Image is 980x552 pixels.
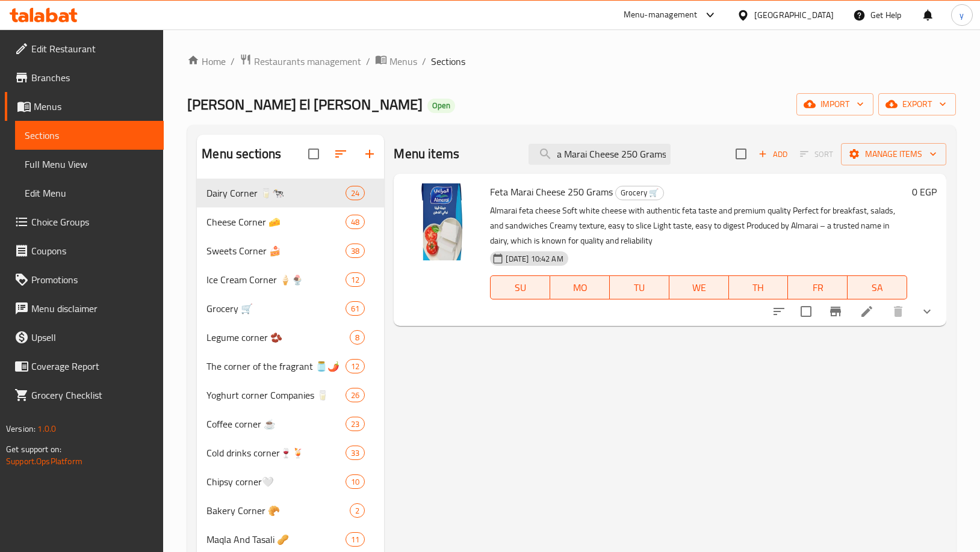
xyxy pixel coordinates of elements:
[346,244,365,258] div: items
[852,279,902,296] span: SA
[197,409,384,438] div: Coffee corner ☕️23
[848,275,907,299] button: SA
[206,186,346,200] span: Dairy Corner 🥛🐄
[31,272,154,287] span: Promotions
[31,41,154,56] span: Edit Restaurant
[5,381,164,409] a: Grocery Checklist
[25,157,154,171] span: Full Menu View
[346,301,365,316] div: items
[31,301,154,316] span: Menu disclaimer
[674,279,724,296] span: WE
[240,54,361,69] a: Restaurants management
[346,417,365,431] div: items
[394,145,459,163] h2: Menu items
[734,279,784,296] span: TH
[187,54,226,69] a: Home
[206,417,346,431] span: Coffee corner ☕️
[187,91,423,118] span: [PERSON_NAME] El [PERSON_NAME]
[350,332,364,343] span: 8
[5,207,164,236] a: Choice Groups
[501,253,568,265] span: [DATE] 10:42 AM
[206,330,350,345] div: Legume corner 🫘
[851,147,937,162] span: Manage items
[31,388,154,402] span: Grocery Checklist
[346,390,364,401] span: 26
[206,301,346,316] span: Grocery 🛒
[5,236,164,265] a: Coupons
[197,265,384,294] div: Ice Cream Corner 🍦🍨12
[34,99,154,114] span: Menus
[431,54,465,69] span: Sections
[5,34,164,63] a: Edit Restaurant
[197,496,384,525] div: Bakery Corner 🥐2
[15,121,164,150] a: Sections
[346,274,364,286] span: 12
[346,446,365,460] div: items
[346,359,365,373] div: items
[25,128,154,143] span: Sections
[197,467,384,496] div: Chipsy corner🤍10
[346,272,365,287] div: items
[793,279,843,296] span: FR
[793,299,819,324] span: Select to update
[878,93,956,115] button: export
[616,186,663,200] span: Grocery 🛒
[796,93,873,115] button: import
[389,54,417,69] span: Menus
[206,532,346,547] span: Maqla And Tasali 🥜
[610,275,669,299] button: TU
[495,279,545,296] span: SU
[346,188,364,199] span: 24
[197,381,384,409] div: Yoghurt corner Companies 🥛26
[206,388,346,402] span: Yoghurt corner Companies 🥛
[206,215,346,229] span: Cheese Corner 🧀
[754,145,792,164] button: Add
[197,236,384,265] div: Sweets Corner 🍰38
[346,534,364,545] span: 11
[346,215,365,229] div: items
[888,97,946,112] span: export
[31,244,154,258] span: Coupons
[6,453,82,469] a: Support.OpsPlatform
[206,446,346,460] div: Cold drinks corner🍷🍹
[346,476,364,488] span: 10
[913,297,941,326] button: show more
[206,359,346,373] span: The corner of the fragrant 🫙🌶️
[624,8,698,22] div: Menu-management
[31,330,154,345] span: Upsell
[615,279,665,296] span: TU
[669,275,729,299] button: WE
[197,207,384,236] div: Cheese Corner 🧀48
[490,203,907,248] p: Almarai feta cheese Soft white cheese with authentic feta taste and premium quality Perfect for b...
[202,145,281,163] h2: Menu sections
[346,245,364,257] span: 38
[403,183,480,260] img: Feta Marai Cheese 250 Grams
[366,54,370,69] li: /
[15,150,164,179] a: Full Menu View
[231,54,235,69] li: /
[346,388,365,402] div: items
[529,144,671,165] input: search
[206,474,346,489] span: Chipsy corner🤍
[25,186,154,200] span: Edit Menu
[206,503,350,518] span: Bakery Corner 🥐
[555,279,605,296] span: MO
[884,297,913,326] button: delete
[422,54,426,69] li: /
[346,419,364,430] span: 23
[490,275,550,299] button: SU
[187,54,956,69] nav: breadcrumb
[15,179,164,207] a: Edit Menu
[346,303,364,314] span: 61
[550,275,610,299] button: MO
[729,275,789,299] button: TH
[346,216,364,228] span: 48
[346,186,365,200] div: items
[728,141,754,167] span: Select section
[5,63,164,92] a: Branches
